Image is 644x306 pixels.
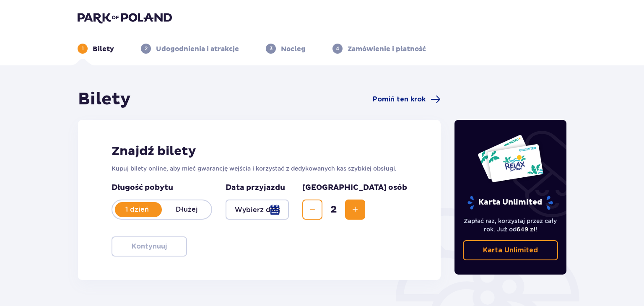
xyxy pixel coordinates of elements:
[517,226,535,233] span: 649 zł
[82,45,84,52] p: 1
[266,44,306,54] div: 3Nocleg
[132,242,167,251] p: Kontynuuj
[336,45,339,52] p: 4
[302,183,407,193] p: [GEOGRAPHIC_DATA] osób
[78,12,172,23] img: Park of Poland logo
[302,200,322,220] button: Zmniejsz
[373,94,441,104] a: Pomiń ten krok
[467,195,554,210] p: Karta Unlimited
[332,44,426,54] div: 4Zamówienie i płatność
[156,44,239,54] p: Udogodnienia i atrakcje
[270,45,273,52] p: 3
[483,246,538,255] p: Karta Unlimited
[463,217,558,233] p: Zapłać raz, korzystaj przez cały rok. Już od !
[145,45,148,52] p: 2
[112,183,212,193] p: Długość pobytu
[78,44,114,54] div: 1Bilety
[93,44,114,54] p: Bilety
[112,236,187,257] button: Kontynuuj
[78,89,131,110] h1: Bilety
[281,44,306,54] p: Nocleg
[226,183,285,193] p: Data przyjazdu
[112,164,407,173] p: Kupuj bilety online, aby mieć gwarancję wejścia i korzystać z dedykowanych kas szybkiej obsługi.
[162,205,211,214] p: Dłużej
[112,143,407,159] h2: Znajdź bilety
[348,44,426,54] p: Zamówienie i płatność
[463,240,558,260] a: Karta Unlimited
[373,95,426,104] span: Pomiń ten krok
[345,200,365,220] button: Zwiększ
[141,44,239,54] div: 2Udogodnienia i atrakcje
[324,203,343,216] span: 2
[477,134,544,183] img: Dwie karty całoroczne do Suntago z napisem 'UNLIMITED RELAX', na białym tle z tropikalnymi liśćmi...
[112,205,162,214] p: 1 dzień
